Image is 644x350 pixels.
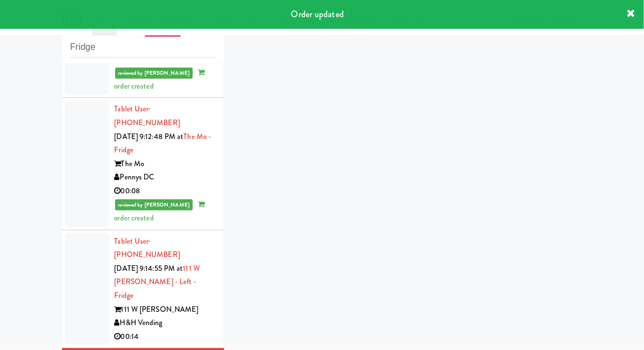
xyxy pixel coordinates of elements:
[115,171,216,184] div: Pennys DC
[70,37,216,58] input: Search vision orders
[115,303,216,317] div: 111 W [PERSON_NAME]
[62,230,224,349] li: Tablet User· [PHONE_NUMBER][DATE] 9:14:55 PM at111 W [PERSON_NAME] - Left - Fridge111 W [PERSON_N...
[115,157,216,171] div: The Mo
[115,316,216,330] div: H&H Vending
[115,67,205,91] span: order created
[115,131,184,142] span: [DATE] 9:12:48 PM at
[115,236,180,260] a: Tablet User· [PHONE_NUMBER]
[115,68,193,79] span: reviewed by [PERSON_NAME]
[115,263,200,301] a: 111 W [PERSON_NAME] - Left - Fridge
[115,184,216,198] div: 00:08
[115,199,193,210] span: reviewed by [PERSON_NAME]
[291,8,344,20] span: Order updated
[115,104,180,128] span: · [PHONE_NUMBER]
[62,98,224,230] li: Tablet User· [PHONE_NUMBER][DATE] 9:12:48 PM atThe Mo - FridgeThe MoPennys DC00:08reviewed by [PE...
[115,330,216,344] div: 00:14
[115,263,183,274] span: [DATE] 9:14:55 PM at
[115,104,180,128] a: Tablet User· [PHONE_NUMBER]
